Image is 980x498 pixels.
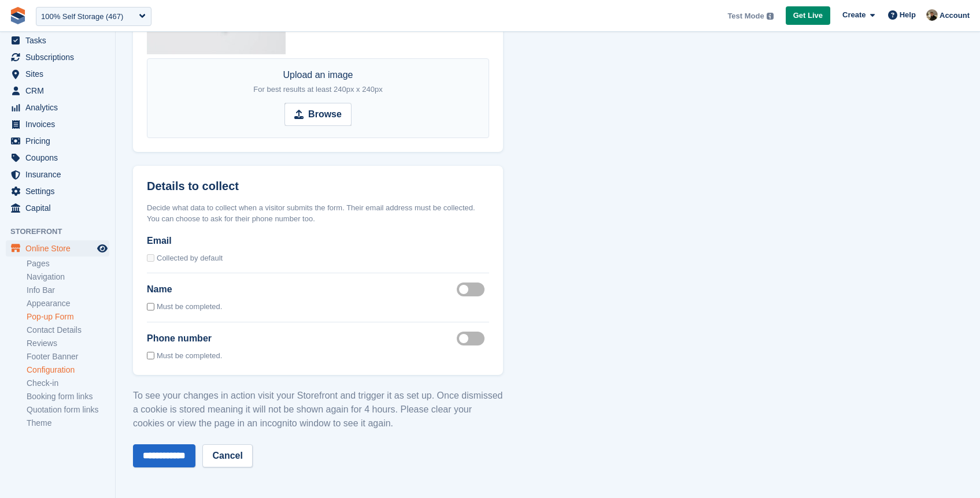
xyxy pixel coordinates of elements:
[27,378,109,389] a: Check-in
[25,116,95,132] span: Invoices
[25,99,95,116] span: Analytics
[786,6,830,25] a: Get Live
[9,7,27,24] img: stora-icon-8386f47178a22dfd0bd8f6a31ec36ba5ce8667c1dd55bd0f319d3a0aa187defe.svg
[457,337,489,339] label: Phone number enabled
[27,351,109,362] a: Footer Banner
[6,116,109,132] a: menu
[6,66,109,82] a: menu
[25,166,95,183] span: Insurance
[25,66,95,82] span: Sites
[27,311,109,322] a: Pop-up Form
[25,49,95,65] span: Subscriptions
[147,283,172,296] label: Name
[147,234,489,248] label: Email
[926,9,938,21] img: Oliver Bruce
[6,83,109,99] a: menu
[25,32,95,49] span: Tasks
[25,150,95,166] span: Coupons
[6,49,109,65] a: menu
[10,226,115,237] span: Storefront
[25,183,95,199] span: Settings
[842,9,866,21] span: Create
[27,391,109,402] a: Booking form links
[202,444,252,467] a: Cancel
[25,200,95,216] span: Capital
[900,9,916,21] span: Help
[27,272,109,283] a: Navigation
[157,350,222,362] label: Must be completed.
[27,338,109,349] a: Reviews
[27,285,109,296] a: Info Bar
[25,240,95,257] span: Online Store
[157,252,223,264] label: Collected by default
[147,332,212,345] label: Phone number
[793,10,823,21] span: Get Live
[157,301,222,313] label: Must be completed.
[25,83,95,99] span: CRM
[133,389,503,430] p: To see your changes in action visit your Storefront and trigger it as set up. Once dismissed a co...
[727,10,764,22] span: Test Mode
[27,298,109,309] a: Appearance
[308,107,342,121] strong: Browse
[6,99,109,116] a: menu
[253,68,382,96] div: Upload an image
[767,13,774,20] img: icon-info-grey-7440780725fd019a000dd9b08b2336e03edf1995a4989e88bcd33f0948082b44.svg
[27,325,109,336] a: Contact Details
[147,202,489,225] div: Decide what data to collect when a visitor submits the form. Their email address must be collecte...
[95,241,109,255] a: Preview store
[27,365,109,376] a: Configuration
[6,183,109,199] a: menu
[6,32,109,49] a: menu
[27,404,109,415] a: Quotation form links
[147,180,239,193] h2: Details to collect
[940,10,970,21] span: Account
[41,11,123,23] div: 100% Self Storage (467)
[6,166,109,183] a: menu
[25,133,95,149] span: Pricing
[6,133,109,149] a: menu
[6,240,109,257] a: menu
[457,289,489,291] label: Name enabled
[27,418,109,429] a: Theme
[6,150,109,166] a: menu
[253,85,382,94] span: For best results at least 240px x 240px
[27,258,109,269] a: Pages
[6,200,109,216] a: menu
